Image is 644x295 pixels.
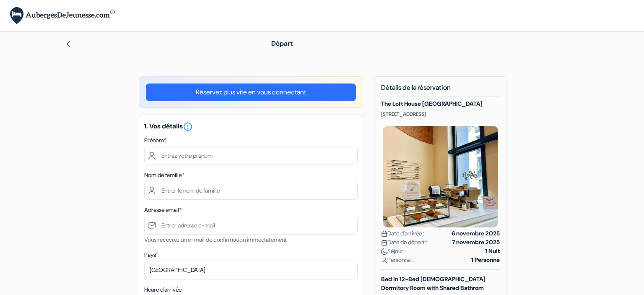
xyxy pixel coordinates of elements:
a: Réservez plus vite en vous connectant [146,84,356,101]
img: user_icon.svg [381,257,387,264]
img: calendar.svg [381,240,387,246]
span: Date d'arrivée : [381,229,424,238]
img: left_arrow.svg [65,41,72,47]
span: Date de départ : [381,238,427,247]
strong: 1 Nuit [485,247,500,256]
h5: The Loft House [GEOGRAPHIC_DATA] [381,100,500,107]
input: Entrer le nom de famille [144,181,358,200]
span: Personne : [381,256,413,264]
label: Nom de famille [144,171,184,180]
input: Entrer adresse e-mail [144,216,358,235]
small: Vous recevrez un e-mail de confirmation immédiatement [144,236,287,243]
img: AubergesDeJeunesse.com [10,7,115,24]
b: Bed in 12-Bed [DEMOGRAPHIC_DATA] Dormitory Room with Shared Bathrom [381,275,486,292]
h5: 1. Vos détails [144,122,358,132]
strong: 1 Personne [471,256,500,264]
input: Entrez votre prénom [144,146,358,165]
span: Départ [271,39,293,48]
label: Pays [144,251,158,259]
p: [STREET_ADDRESS] [381,111,500,117]
label: Prénom [144,136,166,145]
span: Séjour : [381,247,406,256]
img: calendar.svg [381,231,387,237]
img: moon.svg [381,248,387,255]
strong: 6 novembre 2025 [452,229,500,238]
strong: 7 novembre 2025 [452,238,500,247]
label: Heure d'arrivée [144,285,182,294]
i: error_outline [183,122,193,132]
a: error_outline [183,122,193,131]
h5: Détails de la réservation [381,84,500,97]
label: Adresse email [144,206,182,214]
